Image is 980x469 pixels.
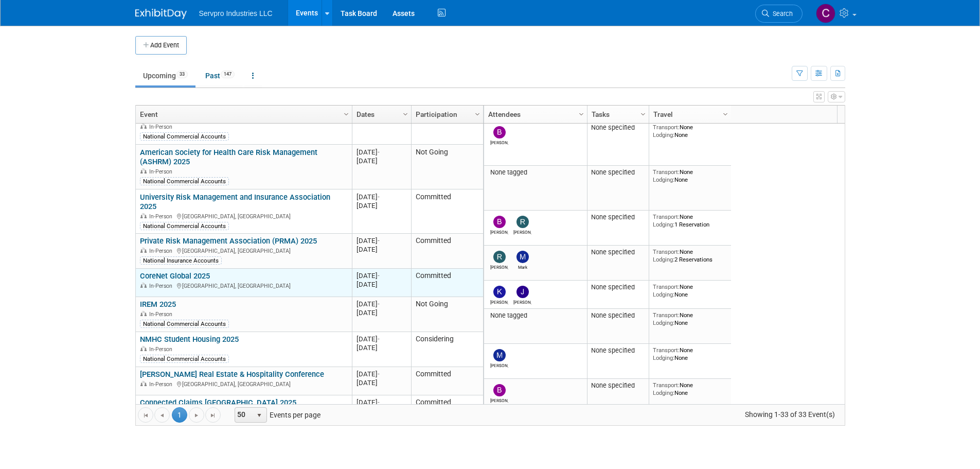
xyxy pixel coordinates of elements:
div: None None [653,124,727,138]
a: Column Settings [720,106,731,121]
a: Private Risk Management Association (PRMA) 2025 [140,236,317,246]
div: National Insurance Accounts [140,256,222,265]
span: Search [769,10,793,18]
a: Column Settings [576,106,587,121]
td: Committed [411,269,483,297]
span: - [378,398,380,406]
div: None None [653,346,727,361]
span: Servpro Industries LLC [199,9,273,18]
a: Column Settings [341,106,352,121]
td: Considering [411,332,483,367]
a: University Risk Management and Insurance Association 2025 [140,193,330,212]
a: Participation [416,106,476,123]
div: [DATE] [357,236,406,245]
td: Committed [411,189,483,234]
div: Brian Donnelly [490,138,508,145]
span: Column Settings [721,110,729,118]
div: National Commercial Accounts [140,132,229,141]
div: [DATE] [357,271,406,280]
div: None specified [591,168,645,177]
div: None specified [591,381,645,390]
span: Lodging: [653,176,674,183]
span: - [378,148,380,156]
a: NMHC Student Housing 2025 [140,335,239,344]
td: Not Going [411,145,483,189]
a: Tasks [592,106,642,123]
span: Lodging: [653,256,674,263]
img: In-Person Event [140,248,147,253]
div: [DATE] [357,343,406,352]
div: Maria Robertson [490,361,508,368]
a: Travel [653,106,724,123]
span: Column Settings [639,110,647,118]
div: None specified [591,283,645,291]
div: [GEOGRAPHIC_DATA], [GEOGRAPHIC_DATA] [140,246,347,255]
a: Dates [357,106,404,123]
span: Lodging: [653,291,674,298]
div: Rick Knox [513,228,531,235]
a: Go to the first page [138,407,153,423]
div: [DATE] [357,300,406,308]
div: Mark Bristol [513,263,531,270]
div: [DATE] [357,308,406,317]
span: In-Person [149,283,175,289]
span: In-Person [149,248,175,254]
span: In-Person [149,311,175,318]
div: Jeremy Jackson [513,298,531,305]
a: Go to the last page [205,407,221,423]
span: 1 [172,407,187,423]
div: [DATE] [357,378,406,387]
div: None None [653,311,727,326]
span: Transport: [653,283,680,290]
span: Column Settings [342,110,350,118]
span: 33 [176,71,188,78]
div: National Commercial Accounts [140,355,229,363]
div: [DATE] [357,398,406,407]
span: In-Person [149,168,175,175]
a: [PERSON_NAME] Real Estate & Hospitality Conference [140,370,324,379]
div: [DATE] [357,245,406,254]
a: CoreNet Global 2025 [140,271,210,281]
div: Kevin Wofford [490,298,508,305]
span: - [378,300,380,308]
span: Go to the last page [209,411,217,420]
span: - [378,335,380,343]
span: Go to the previous page [158,411,166,420]
img: In-Person Event [140,346,147,351]
span: - [378,272,380,280]
div: None specified [591,311,645,320]
div: National Commercial Accounts [140,222,229,230]
div: National Commercial Accounts [140,320,229,328]
a: Connected Claims [GEOGRAPHIC_DATA] 2025 [140,398,296,407]
div: None 1 Reservation [653,213,727,228]
span: 50 [235,408,253,422]
span: - [378,370,380,378]
span: 147 [221,71,235,78]
td: Committed [411,234,483,269]
span: select [255,411,263,420]
span: In-Person [149,381,175,388]
span: Transport: [653,168,680,176]
img: In-Person Event [140,311,147,316]
img: Chris Chassagneux [816,4,835,23]
span: Lodging: [653,131,674,138]
div: None tagged [488,168,583,177]
img: Brian Donnelly [493,384,506,396]
div: National Commercial Accounts [140,177,229,185]
a: Past147 [198,66,242,85]
div: Rick Dubois [490,263,508,270]
div: Beth Schoeller [490,228,508,235]
div: [DATE] [357,193,406,201]
span: Lodging: [653,319,674,326]
img: In-Person Event [140,381,147,386]
img: In-Person Event [140,168,147,173]
div: [DATE] [357,335,406,343]
span: Transport: [653,213,680,220]
div: None specified [591,213,645,221]
a: Event [140,106,345,123]
div: None None [653,381,727,396]
img: Beth Schoeller [493,216,506,228]
span: Transport: [653,381,680,389]
img: Maria Robertson [493,349,506,361]
div: [DATE] [357,370,406,378]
